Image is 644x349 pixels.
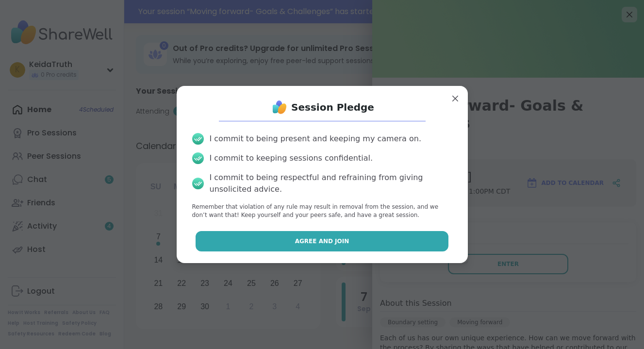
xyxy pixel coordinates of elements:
span: Agree and Join [295,237,349,246]
h1: Session Pledge [291,100,374,114]
div: I commit to being present and keeping my camera on. [210,133,421,145]
p: Remember that violation of any rule may result in removal from the session, and we don’t want tha... [192,203,452,219]
img: ShareWell Logo [270,98,289,117]
button: Agree and Join [196,231,448,251]
div: I commit to being respectful and refraining from giving unsolicited advice. [210,172,452,195]
div: I commit to keeping sessions confidential. [210,152,373,164]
